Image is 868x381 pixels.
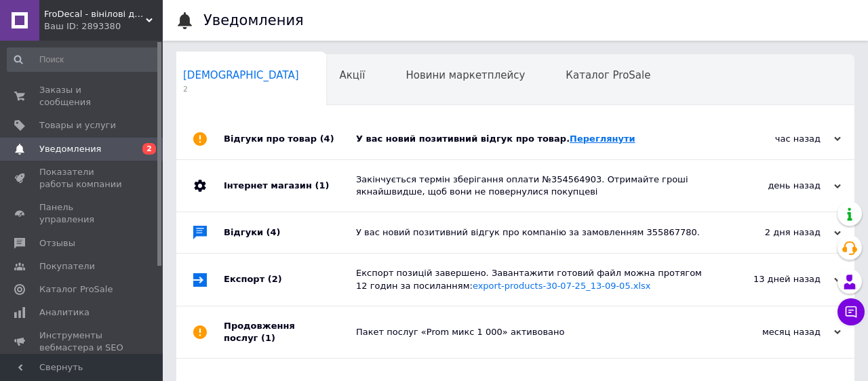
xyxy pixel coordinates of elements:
span: (2) [268,274,282,284]
div: Експорт позицій завершено. Завантажити готовий файл можна протягом 12 годин за посиланням: [356,267,705,292]
span: (4) [267,227,281,237]
span: Панель управления [39,201,125,226]
a: Переглянути [570,134,635,144]
span: Покупатели [39,260,95,273]
div: Інтернет магазин [224,160,356,212]
a: export-products-30-07-25_13-09-05.xlsx [473,281,651,291]
span: Каталог ProSale [39,283,113,296]
div: Відгуки [224,212,356,253]
div: Відгуки про товар [224,119,356,159]
h1: Уведомления [203,12,304,28]
div: У вас новий позитивний відгук про компанію за замовленням 355867780. [356,226,705,239]
span: Акції [340,69,366,81]
span: Показатели работы компании [39,166,125,190]
div: Експорт [224,254,356,305]
div: Продовження послуг [224,306,356,358]
div: 2 дня назад [705,226,841,239]
div: день назад [705,180,841,192]
div: месяц назад [705,326,841,338]
div: 13 дней назад [705,273,841,285]
input: Поиск [7,47,160,72]
span: Аналитика [39,306,90,319]
span: Отзывы [39,237,75,249]
span: Инструменты вебмастера и SEO [39,329,125,354]
span: FroDecal - вінілові декоративні наклейки на стіни, скло, дзеркала [44,8,146,20]
span: (1) [315,180,329,190]
span: (1) [261,333,275,343]
div: Закінчується термін зберігання оплати №354564903. Отримайте гроші якнайшвидше, щоб вони не поверн... [356,174,705,198]
button: Чат с покупателем [837,298,865,325]
span: Новини маркетплейсу [406,69,525,81]
div: У вас новий позитивний відгук про товар. [356,133,705,145]
div: Ваш ID: 2893380 [44,20,163,33]
span: Каталог ProSale [566,69,650,81]
span: Уведомления [39,143,101,155]
span: 2 [142,143,156,155]
span: 2 [183,84,299,94]
span: (4) [320,134,334,144]
span: Заказы и сообщения [39,84,125,108]
div: Пакет послуг «Prom микс 1 000» активовано [356,326,705,338]
span: [DEMOGRAPHIC_DATA] [183,69,299,81]
span: Товары и услуги [39,119,116,132]
div: час назад [705,133,841,145]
